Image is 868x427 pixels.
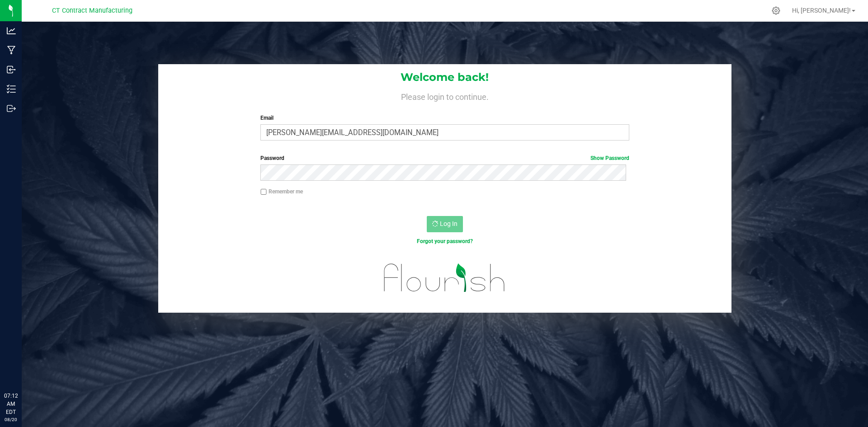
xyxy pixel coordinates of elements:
a: Show Password [590,155,629,161]
p: 08/20 [4,416,18,423]
label: Email [260,114,629,122]
inline-svg: Outbound [7,104,16,113]
p: 07:12 AM EDT [4,392,18,416]
h4: Please login to continue. [158,90,731,101]
span: CT Contract Manufacturing [52,7,132,14]
img: flourish_logo.svg [373,255,516,301]
inline-svg: Inbound [7,65,16,74]
span: Hi, [PERSON_NAME]! [792,7,851,14]
span: Password [260,155,284,161]
inline-svg: Manufacturing [7,46,16,55]
span: Log In [440,220,458,227]
a: Forgot your password? [417,238,473,244]
div: Manage settings [770,6,782,15]
label: Remember me [260,188,303,196]
h1: Welcome back! [158,71,731,83]
button: Log In [427,216,463,232]
input: Remember me [260,189,267,195]
inline-svg: Inventory [7,84,16,94]
inline-svg: Analytics [7,26,16,35]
